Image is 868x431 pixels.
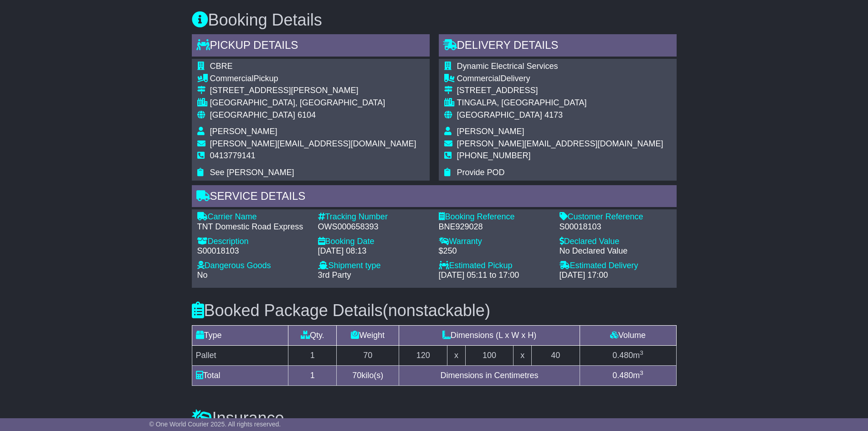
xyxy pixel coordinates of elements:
[439,270,550,280] div: [DATE] 05:11 to 17:00
[318,222,430,232] div: OWS000658393
[457,86,663,96] div: [STREET_ADDRESS]
[457,98,663,108] div: TINGALPA, [GEOGRAPHIC_DATA]
[580,365,676,385] td: m
[210,139,416,148] span: [PERSON_NAME][EMAIL_ADDRESS][DOMAIN_NAME]
[197,222,309,232] div: TNT Domestic Road Express
[149,421,281,428] span: © One World Courier 2025. All rights reserved.
[399,325,580,345] td: Dimensions (L x W x H)
[640,369,643,376] sup: 3
[560,222,671,232] div: S00018103
[288,345,337,365] td: 1
[210,168,294,177] span: See [PERSON_NAME]
[560,237,671,247] div: Declared Value
[288,325,337,345] td: Qty.
[560,212,671,222] div: Customer Reference
[197,212,309,222] div: Carrier Name
[318,237,430,247] div: Booking Date
[210,110,295,119] span: [GEOGRAPHIC_DATA]
[457,110,542,119] span: [GEOGRAPHIC_DATA]
[192,34,430,59] div: Pickup Details
[192,365,288,385] td: Total
[457,168,505,177] span: Provide POD
[210,86,416,96] div: [STREET_ADDRESS][PERSON_NAME]
[640,349,643,356] sup: 3
[383,301,490,320] span: (nonstackable)
[192,301,677,320] h3: Booked Package Details
[439,246,550,256] div: $250
[439,212,550,222] div: Booking Reference
[465,345,514,365] td: 100
[318,246,430,256] div: [DATE] 08:13
[457,127,524,136] span: [PERSON_NAME]
[288,365,337,385] td: 1
[210,151,256,160] span: 0413779141
[612,351,633,360] span: 0.480
[457,139,663,148] span: [PERSON_NAME][EMAIL_ADDRESS][DOMAIN_NAME]
[457,74,501,83] span: Commercial
[560,246,671,256] div: No Declared Value
[447,345,465,365] td: x
[580,345,676,365] td: m
[457,151,531,160] span: [PHONE_NUMBER]
[560,270,671,280] div: [DATE] 17:00
[210,98,416,108] div: [GEOGRAPHIC_DATA], [GEOGRAPHIC_DATA]
[192,409,677,427] h3: Insurance
[318,261,430,271] div: Shipment type
[318,212,430,222] div: Tracking Number
[352,371,361,380] span: 70
[612,371,633,380] span: 0.480
[337,365,399,385] td: kilo(s)
[210,127,277,136] span: [PERSON_NAME]
[197,270,208,280] span: No
[399,365,580,385] td: Dimensions in Centimetres
[197,261,309,271] div: Dangerous Goods
[318,270,351,280] span: 3rd Party
[210,74,254,83] span: Commercial
[531,345,580,365] td: 40
[192,11,677,29] h3: Booking Details
[439,237,550,247] div: Warranty
[192,345,288,365] td: Pallet
[580,325,676,345] td: Volume
[298,110,316,119] span: 6104
[544,110,563,119] span: 4173
[439,261,550,271] div: Estimated Pickup
[457,62,558,71] span: Dynamic Electrical Services
[210,74,416,84] div: Pickup
[197,237,309,247] div: Description
[457,74,663,84] div: Delivery
[337,345,399,365] td: 70
[192,185,677,210] div: Service Details
[439,34,677,59] div: Delivery Details
[197,246,309,256] div: S00018103
[192,325,288,345] td: Type
[210,62,233,71] span: CBRE
[337,325,399,345] td: Weight
[399,345,447,365] td: 120
[514,345,531,365] td: x
[560,261,671,271] div: Estimated Delivery
[439,222,550,232] div: BNE929028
